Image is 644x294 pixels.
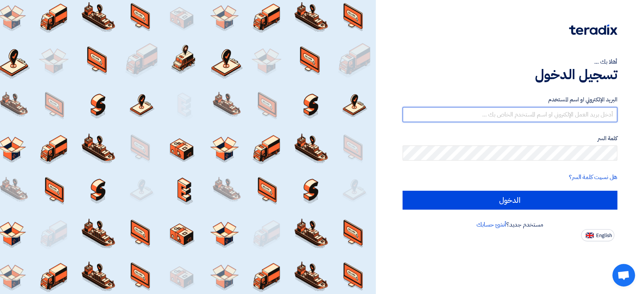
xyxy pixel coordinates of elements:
[476,220,506,229] a: أنشئ حسابك
[403,107,617,122] input: أدخل بريد العمل الإلكتروني او اسم المستخدم الخاص بك ...
[403,57,617,66] div: أهلا بك ...
[596,233,612,238] span: English
[403,134,617,143] label: كلمة السر
[612,264,635,286] a: Open chat
[586,233,594,238] img: en-US.png
[403,66,617,83] h1: تسجيل الدخول
[403,191,617,210] input: الدخول
[581,229,614,241] button: English
[403,220,617,229] div: مستخدم جديد؟
[403,95,617,104] label: البريد الإلكتروني او اسم المستخدم
[569,24,617,35] img: Teradix logo
[569,173,617,182] a: هل نسيت كلمة السر؟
